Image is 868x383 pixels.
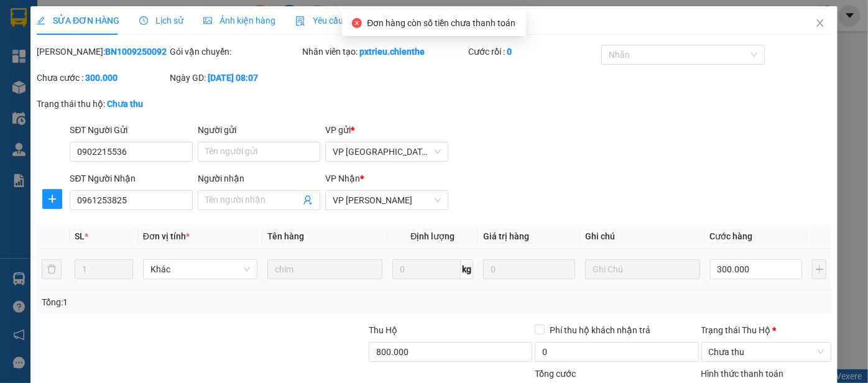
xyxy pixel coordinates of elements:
[37,16,119,25] span: SỬA ĐƠN HÀNG
[302,45,466,58] div: Nhân viên tạo:
[410,231,455,241] span: Định lượng
[150,260,251,279] span: Khác
[803,6,838,41] button: Close
[70,172,192,185] div: SĐT Người Nhận
[461,259,473,279] span: kg
[815,18,825,28] span: close
[708,343,824,361] span: Chưa thu
[369,325,397,335] span: Thu Hộ
[139,16,183,25] span: Lịch sử
[267,259,382,279] input: VD: Bàn, Ghế
[701,323,831,337] div: Trạng thái Thu Hộ
[143,231,190,241] span: Đơn vị tính
[107,99,143,109] b: Chưa thu
[359,47,425,57] b: pxtrieu.chienthe
[37,45,167,58] div: [PERSON_NAME]:
[295,16,305,26] img: icon
[303,195,313,205] span: user-add
[367,18,515,28] span: Đơn hàng còn số tiền chưa thanh toán
[203,16,275,25] span: Ảnh kiện hàng
[203,16,212,25] span: picture
[43,194,62,204] span: plus
[170,45,300,58] div: Gói vận chuyển:
[468,45,599,58] div: Cước rồi :
[483,231,529,241] span: Giá trị hàng
[295,16,427,25] span: Yêu cầu xuất hóa đơn điện tử
[85,73,118,83] b: 300.000
[42,189,62,209] button: plus
[812,259,827,279] button: plus
[267,231,304,241] span: Tên hàng
[37,71,167,85] div: Chưa cước :
[710,231,753,241] span: Cước hàng
[75,231,85,241] span: SL
[535,369,576,379] span: Tổng cước
[42,295,336,309] div: Tổng: 1
[37,97,200,111] div: Trạng thái thu hộ:
[139,16,148,25] span: clock-circle
[105,47,167,57] b: BN1009250092
[325,173,360,183] span: VP Nhận
[352,18,362,28] span: close-circle
[70,123,192,137] div: SĐT Người Gửi
[333,191,440,210] span: VP Hồ Chí Minh
[208,73,258,83] b: [DATE] 08:07
[37,16,45,25] span: edit
[333,142,440,161] span: VP Bắc Ninh
[483,259,575,279] input: 0
[170,71,300,85] div: Ngày GD:
[507,47,512,57] b: 0
[580,224,705,249] th: Ghi chú
[325,123,448,137] div: VP gửi
[198,172,320,185] div: Người nhận
[701,369,783,379] label: Hình thức thanh toán
[42,259,62,279] button: delete
[198,123,320,137] div: Người gửi
[545,323,655,337] span: Phí thu hộ khách nhận trả
[585,259,700,279] input: Ghi Chú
